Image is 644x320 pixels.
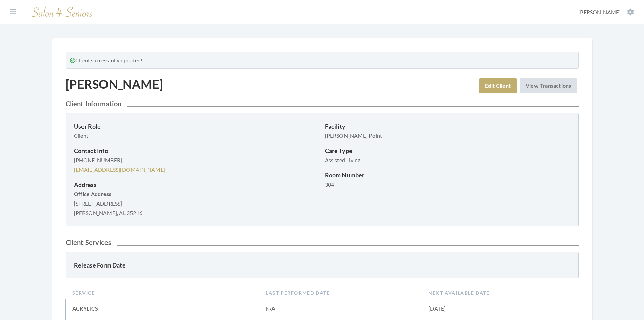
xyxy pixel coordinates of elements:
[520,78,577,93] a: View Transactions
[325,146,570,155] p: Care Type
[325,180,570,189] p: 304
[479,78,517,93] a: Edit Client
[74,260,319,270] p: Release Form Date
[66,299,259,318] td: ACRYLICS
[74,180,319,189] p: Address
[74,131,319,141] p: Client
[422,299,578,318] td: [DATE]
[74,157,122,163] span: [PHONE_NUMBER]
[422,286,578,299] th: Next Available Date
[259,299,422,318] td: N/A
[325,170,570,180] p: Room Number
[325,131,570,141] p: [PERSON_NAME] Point
[74,122,319,131] p: User Role
[66,52,579,69] div: Client successfully updated!
[66,77,163,91] h1: [PERSON_NAME]
[74,166,166,173] a: [EMAIL_ADDRESS][DOMAIN_NAME]
[74,189,319,218] p: [STREET_ADDRESS] [PERSON_NAME], AL 35216
[66,100,579,108] h2: Client Information
[259,286,422,299] th: Last Performed Date
[74,191,112,197] strong: Office Address
[74,146,319,155] p: Contact Info
[576,8,636,16] button: [PERSON_NAME]
[578,9,621,15] span: [PERSON_NAME]
[66,238,579,247] h2: Client Services
[66,286,259,299] th: Service
[325,122,570,131] p: Facility
[28,4,96,20] img: Salon 4 Seniors
[325,155,570,165] p: Assisted Living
